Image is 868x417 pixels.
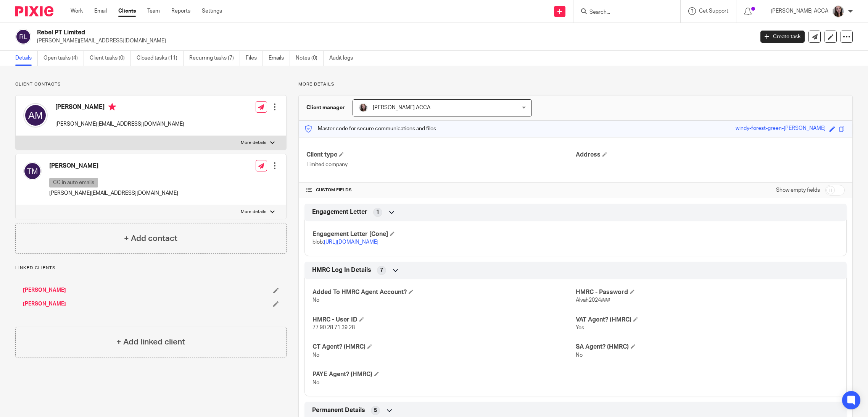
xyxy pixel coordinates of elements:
span: 77 90 28 71 39 28 [312,325,355,330]
div: windy-forest-green-[PERSON_NAME] [736,124,826,133]
p: [PERSON_NAME] ACCA [771,7,828,15]
a: Email [94,7,107,15]
h2: Rebel PT Limited [37,29,607,37]
a: Reports [171,7,190,15]
h4: [PERSON_NAME] [55,103,184,113]
h4: CT Agent? (HMRC) [312,343,575,351]
span: 7 [380,267,383,274]
p: Client contacts [15,81,287,87]
h4: Client type [306,151,575,159]
a: Details [15,51,38,66]
a: Audit logs [329,51,359,66]
span: Get Support [699,8,728,14]
img: Nicole%202023.jpg [359,103,368,112]
span: 1 [376,208,379,216]
a: Recurring tasks (7) [189,51,240,66]
img: svg%3E [23,162,42,180]
h4: Engagement Letter [Cone] [312,230,575,238]
h4: [PERSON_NAME] [49,162,178,170]
i: Primary [108,103,116,111]
h4: HMRC - User ID [312,316,575,324]
a: Work [71,7,83,15]
a: Settings [202,7,222,15]
a: Files [246,51,263,66]
img: Pixie [15,6,53,16]
a: Emails [269,51,290,66]
img: svg%3E [23,103,48,128]
a: Open tasks (4) [43,51,84,66]
h4: Address [576,151,845,159]
input: Search [589,9,657,16]
h4: CUSTOM FIELDS [306,187,575,193]
p: [PERSON_NAME][EMAIL_ADDRESS][DOMAIN_NAME] [37,37,749,45]
a: [URL][DOMAIN_NAME] [324,239,378,245]
p: Limited company [306,161,575,168]
span: Permanent Details [312,406,365,414]
a: Client tasks (0) [90,51,131,66]
h3: Client manager [306,104,345,112]
a: Create task [760,31,805,43]
span: No [312,352,319,358]
img: svg%3E [15,29,31,45]
h4: VAT Agent? (HMRC) [576,316,839,324]
span: blob: [312,239,378,245]
p: More details [298,81,853,87]
h4: Added To HMRC Agent Account? [312,288,575,296]
h4: HMRC - Password [576,288,839,296]
p: More details [241,140,266,146]
a: [PERSON_NAME] [23,286,66,294]
h4: PAYE Agent? (HMRC) [312,370,575,378]
a: Clients [118,7,136,15]
h4: + Add linked client [116,336,185,348]
p: More details [241,209,266,215]
span: Alvah2024### [576,297,610,303]
a: [PERSON_NAME] [23,300,66,308]
span: [PERSON_NAME] ACCA [373,105,430,110]
p: [PERSON_NAME][EMAIL_ADDRESS][DOMAIN_NAME] [55,120,184,128]
h4: SA Agent? (HMRC) [576,343,839,351]
p: [PERSON_NAME][EMAIL_ADDRESS][DOMAIN_NAME] [49,189,178,197]
a: Notes (0) [296,51,324,66]
span: No [312,380,319,385]
span: HMRC Log In Details [312,266,371,274]
p: Master code for secure communications and files [304,125,436,133]
span: Engagement Letter [312,208,367,216]
img: Nicole%202023.jpg [832,5,844,18]
p: Linked clients [15,265,287,271]
h4: + Add contact [124,233,177,244]
span: Yes [576,325,584,330]
a: Team [147,7,160,15]
span: No [576,352,583,358]
span: 5 [374,407,377,414]
a: Closed tasks (11) [137,51,184,66]
span: No [312,297,319,303]
label: Show empty fields [776,186,820,194]
p: CC in auto emails [49,178,98,187]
